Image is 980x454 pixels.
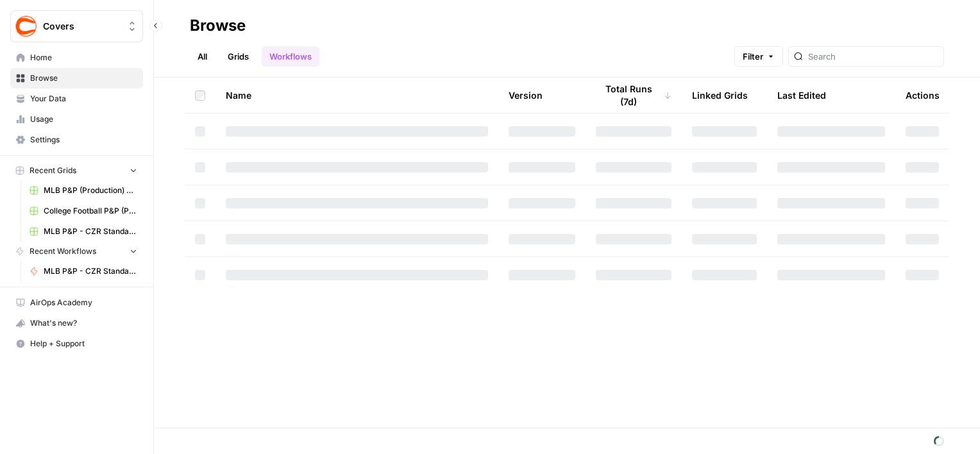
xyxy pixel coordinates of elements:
[30,246,96,257] span: Recent Workflows
[30,338,137,349] span: Help + Support
[44,226,137,237] span: MLB P&P - CZR Standard (Production) Grid (5)
[262,46,319,67] a: Workflows
[24,221,143,242] a: MLB P&P - CZR Standard (Production) Grid (5)
[906,78,940,113] div: Actions
[43,20,121,33] span: Covers
[808,50,938,63] input: Search
[734,46,783,67] button: Filter
[30,93,137,105] span: Your Data
[44,265,137,277] span: MLB P&P - CZR Standard (Production)
[30,165,76,176] span: Recent Grids
[10,242,143,261] button: Recent Workflows
[10,130,143,150] a: Settings
[44,205,137,217] span: College Football P&P (Production) Grid
[11,314,142,333] div: What's new?
[10,333,143,354] button: Help + Support
[10,10,143,42] button: Workspace: Covers
[30,52,137,63] span: Home
[777,78,826,113] div: Last Edited
[743,50,763,63] span: Filter
[15,15,38,38] img: Covers Logo
[10,88,143,109] a: Your Data
[226,78,488,113] div: Name
[190,15,246,36] div: Browse
[30,72,137,84] span: Browse
[596,78,672,113] div: Total Runs (7d)
[30,134,137,146] span: Settings
[692,78,748,113] div: Linked Grids
[24,180,143,201] a: MLB P&P (Production) Grid
[10,47,143,68] a: Home
[30,297,137,308] span: AirOps Academy
[44,185,137,196] span: MLB P&P (Production) Grid
[10,68,143,88] a: Browse
[30,113,137,125] span: Usage
[190,46,215,67] a: All
[220,46,257,67] a: Grids
[24,201,143,221] a: College Football P&P (Production) Grid
[10,161,143,180] button: Recent Grids
[10,292,143,313] a: AirOps Academy
[10,313,143,333] button: What's new?
[10,109,143,130] a: Usage
[509,78,543,113] div: Version
[24,261,143,282] a: MLB P&P - CZR Standard (Production)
